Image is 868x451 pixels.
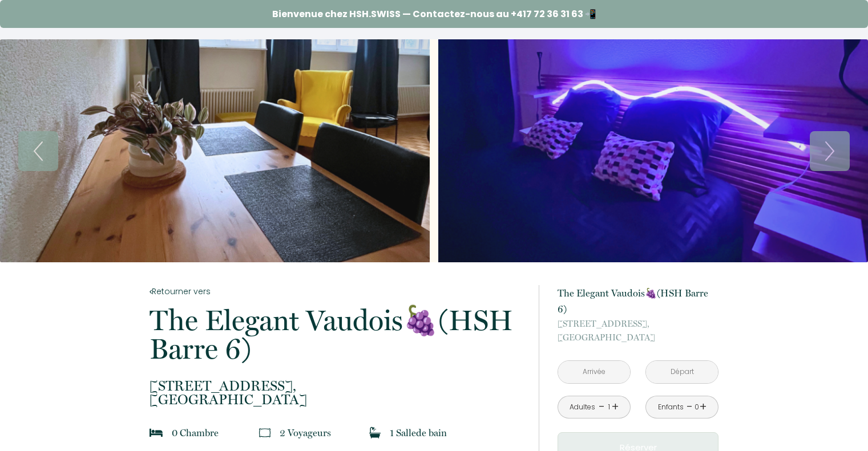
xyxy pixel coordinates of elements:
[150,379,524,393] span: [STREET_ADDRESS],
[687,398,693,416] a: -
[390,425,447,441] p: 1 Salle de bain
[18,131,58,171] button: Previous
[280,425,331,441] p: 2 Voyageur
[558,317,718,331] span: [STREET_ADDRESS],
[606,402,612,413] div: 1
[646,361,718,383] input: Départ
[259,427,271,438] img: guests
[570,402,595,413] div: Adultes
[558,285,718,317] p: The Elegant Vaudois🍇(HSH Barre 6)
[612,398,619,416] a: +
[150,379,524,407] p: [GEOGRAPHIC_DATA]
[558,317,718,344] p: [GEOGRAPHIC_DATA]
[172,425,219,441] p: 0 Chambre
[327,427,331,438] span: s
[558,361,630,383] input: Arrivée
[658,402,684,413] div: Enfants
[599,398,605,416] a: -
[810,131,850,171] button: Next
[694,402,700,413] div: 0
[150,285,524,298] a: Retourner vers
[150,306,524,363] p: The Elegant Vaudois🍇(HSH Barre 6)
[700,398,706,416] a: +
